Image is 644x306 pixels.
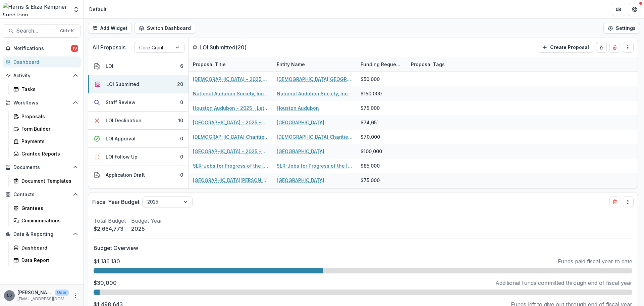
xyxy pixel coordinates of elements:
p: $2,664,773 [94,225,126,233]
button: Staff Review0 [88,93,189,112]
button: More [71,292,79,300]
div: Grantee Reports [21,150,75,157]
button: Delete card [609,196,620,207]
button: Open Contacts [3,189,81,200]
button: Delete card [609,42,620,53]
div: LOI Declination [106,117,142,124]
div: Tasks [21,86,75,93]
p: Total Budget [94,217,126,225]
div: $75,000 [361,177,380,184]
div: $75,000 [361,104,380,112]
div: 10 [178,117,183,124]
a: [GEOGRAPHIC_DATA][PERSON_NAME] - 2025 - Letter of Interest 2025 [193,177,269,184]
div: Proposal Tags [407,57,491,72]
a: [GEOGRAPHIC_DATA] - 2025 - Letter of Interest 2025 [193,119,269,126]
p: Fiscal Year Budget [92,198,140,206]
div: 6 [180,62,183,70]
a: [DEMOGRAPHIC_DATA] Charities of the Archdiocese of [GEOGRAPHIC_DATA]-[GEOGRAPHIC_DATA] [277,133,353,140]
div: Proposal Title [189,57,273,72]
button: Open Activity [3,70,81,81]
div: $50,000 [361,76,380,83]
button: LOI Follow Up0 [88,148,189,166]
p: $30,000 [94,279,117,287]
div: $74,651 [361,119,379,126]
div: LOI Approval [106,135,136,142]
p: User [55,290,69,296]
div: LOI Follow Up [106,153,138,160]
a: [DEMOGRAPHIC_DATA] Charities of the Archdiocese of [GEOGRAPHIC_DATA]-[GEOGRAPHIC_DATA] - 2025 - L... [193,133,269,140]
p: [EMAIL_ADDRESS][DOMAIN_NAME] [17,296,69,302]
div: Entity Name [273,61,309,68]
div: Form Builder [21,125,75,132]
div: Lauren Scott [7,293,12,298]
div: $70,000 [361,133,380,140]
button: Create Proposal [538,42,593,53]
div: Communications [21,217,75,224]
div: Payments [21,138,75,145]
a: Payments [11,136,81,147]
div: Entity Name [273,57,357,72]
div: Proposal Tags [407,61,449,68]
div: Document Templates [21,177,75,184]
span: Notifications [13,46,71,51]
a: [DEMOGRAPHIC_DATA] - 2025 - Letter of Interest 2025 [193,76,269,83]
a: [GEOGRAPHIC_DATA] [277,119,324,126]
nav: breadcrumb [87,4,109,14]
p: Funds paid fiscal year to date [558,257,632,265]
span: Contacts [13,192,70,198]
button: Switch Dashboard [135,23,195,34]
div: Funding Requested [357,57,407,72]
button: Get Help [628,3,641,16]
p: All Proposals [92,43,125,51]
div: 0 [180,153,183,160]
div: 0 [180,171,183,178]
button: Drag [623,42,634,53]
div: Default [89,6,107,13]
a: Proposals [11,111,81,122]
button: LOI6 [88,57,189,75]
p: $1,136,130 [94,257,120,265]
p: Budget Year [131,217,162,225]
a: [GEOGRAPHIC_DATA] [277,148,324,155]
span: Search... [16,28,56,34]
div: LOI [106,62,113,70]
div: LOI Submitted [106,81,139,88]
a: SER-Jobs for Progress of the [US_STATE] Gulf Coast, Inc. - 2025 - Letter of Interest 2025 [193,162,269,169]
span: Workflows [13,100,70,106]
a: [DEMOGRAPHIC_DATA][GEOGRAPHIC_DATA] [277,76,353,83]
a: National Audubon Society, Inc. - 2025 - Letter of Interest 2025 [193,90,269,97]
p: Additional funds committed through end of fiscal year [495,279,632,287]
a: Dashboard [3,56,81,68]
button: Open Documents [3,162,81,173]
button: Application Draft0 [88,166,189,184]
div: Proposals [21,113,75,120]
button: Add Widget [88,23,132,34]
div: Grantees [21,205,75,212]
div: $100,000 [361,148,382,155]
button: Settings [603,23,640,34]
span: Documents [13,165,70,170]
a: [GEOGRAPHIC_DATA] [277,177,324,184]
a: Houston Audubon - 2025 - Letter of Interest 2025 [193,104,269,112]
div: Dashboard [21,244,75,251]
div: $150,000 [361,90,382,97]
button: Open entity switcher [71,3,81,16]
p: [PERSON_NAME] [17,289,52,296]
a: [GEOGRAPHIC_DATA] - 2025 - Letter of Interest 2025 [193,148,269,155]
button: LOI Submitted20 [88,75,189,93]
a: Dashboard [11,242,81,253]
a: SER-Jobs for Progress of the [US_STATE] Gulf Coast, Inc. (SERJobs) [277,162,353,169]
a: Grantees [11,203,81,214]
p: LOI Submitted ( 20 ) [200,43,250,51]
a: Form Builder [11,123,81,134]
a: Data Report [11,255,81,266]
p: Budget Overview [94,244,632,252]
button: Partners [612,3,625,16]
div: Ctrl + K [59,27,75,35]
a: Communications [11,215,81,226]
div: 0 [180,135,183,142]
img: Harris & Eliza Kempner Fund logo [3,3,69,16]
div: Funding Requested [357,61,407,68]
